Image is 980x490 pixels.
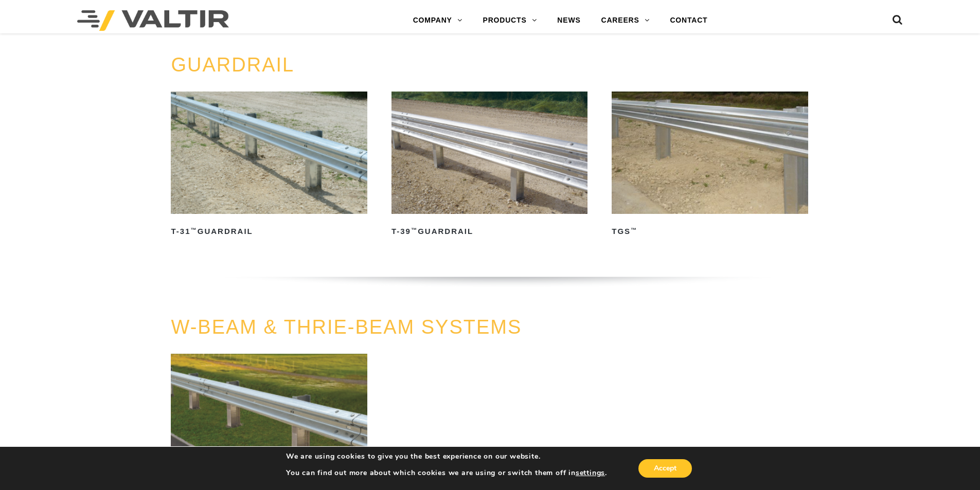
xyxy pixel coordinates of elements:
[612,223,808,240] h2: TGS
[286,452,607,461] p: We are using cookies to give you the best experience on our website.
[547,10,591,31] a: NEWS
[576,468,605,478] button: settings
[660,10,718,31] a: CONTACT
[591,10,660,31] a: CAREERS
[77,10,229,31] img: Valtir
[191,227,198,233] sup: ™
[286,468,607,478] p: You can find out more about which cookies we are using or switch them off in .
[391,223,587,240] h2: T-39 Guardrail
[411,227,418,233] sup: ™
[638,459,692,478] button: Accept
[391,92,587,240] a: T-39™Guardrail
[171,92,367,240] a: T-31™Guardrail
[473,10,547,31] a: PRODUCTS
[171,223,367,240] h2: T-31 Guardrail
[403,10,473,31] a: COMPANY
[631,227,637,233] sup: ™
[171,316,522,338] a: W-BEAM & THRIE-BEAM SYSTEMS
[612,92,808,240] a: TGS™
[171,54,294,76] a: GUARDRAIL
